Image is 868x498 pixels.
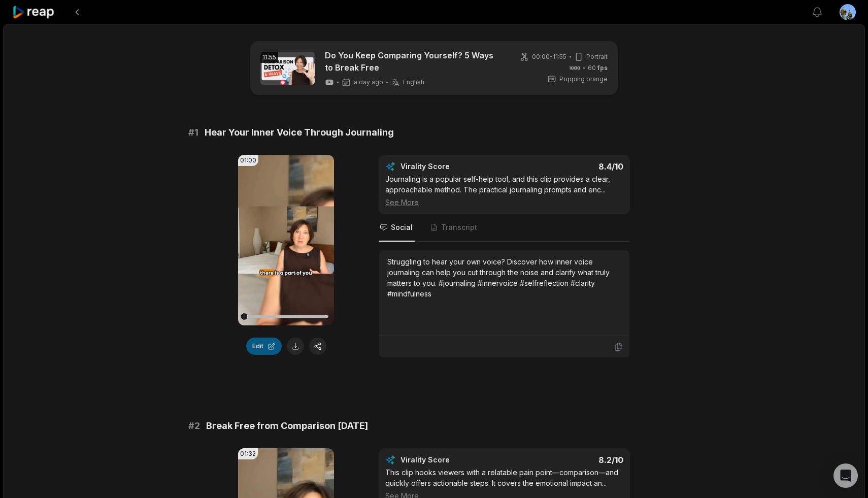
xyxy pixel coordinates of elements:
span: fps [597,64,608,72]
span: # 1 [188,125,198,140]
div: See More [385,197,623,208]
div: Open Intercom Messenger [833,463,858,488]
button: Edit [246,338,282,355]
nav: Tabs [379,214,630,242]
span: Popping orange [559,75,608,84]
span: 00:00 - 11:55 [532,52,566,61]
span: English [403,78,424,86]
span: Transcript [441,222,477,233]
span: 60 [588,63,608,73]
div: Virality Score [400,455,510,465]
a: Do You Keep Comparing Yourself? 5 Ways to Break Free [325,49,500,74]
span: a day ago [354,78,383,86]
div: 8.4 /10 [515,161,624,172]
span: # 2 [188,419,200,433]
video: Your browser does not support mp4 format. [238,155,334,325]
div: Struggling to hear your own voice? Discover how inner voice journaling can help you cut through t... [387,256,621,299]
span: Portrait [586,52,608,61]
span: Break Free from Comparison [DATE] [206,419,368,433]
div: 8.2 /10 [515,455,624,465]
div: Journaling is a popular self-help tool, and this clip provides a clear, approachable method. The ... [385,174,623,208]
div: Virality Score [400,161,510,172]
span: Hear Your Inner Voice Through Journaling [205,125,394,140]
span: Social [391,222,413,233]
